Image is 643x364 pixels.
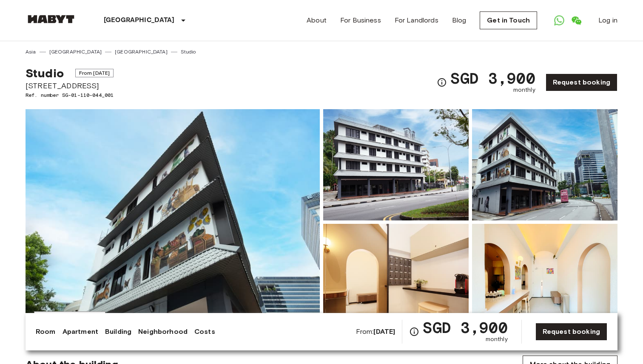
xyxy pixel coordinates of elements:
[437,77,447,87] svg: Check cost overview for full price breakdown. Please note that discounts apply to new joiners onl...
[373,327,395,336] b: [DATE]
[26,80,114,91] span: [STREET_ADDRESS]
[26,15,77,23] img: Habyt
[340,15,381,25] a: For Business
[423,320,507,335] span: SGD 3,900
[105,327,131,337] a: Building
[26,66,64,80] span: Studio
[395,15,438,25] a: For Landlords
[472,109,617,220] img: Picture of unit SG-01-110-044_001
[323,109,469,220] img: Picture of unit SG-01-110-044_001
[49,48,102,56] a: [GEOGRAPHIC_DATA]
[26,91,114,99] span: Ref. number SG-01-110-044_001
[323,224,469,335] img: Picture of unit SG-01-110-044_001
[36,327,56,337] a: Room
[535,323,607,341] a: Request booking
[75,69,114,77] span: From [DATE]
[551,12,568,29] a: Open WhatsApp
[194,327,215,337] a: Costs
[472,224,617,335] img: Picture of unit SG-01-110-044_001
[115,48,168,56] a: [GEOGRAPHIC_DATA]
[63,327,98,337] a: Apartment
[307,15,327,25] a: About
[26,109,320,335] img: Marketing picture of unit SG-01-110-044_001
[480,11,537,29] a: Get in Touch
[26,48,36,56] a: Asia
[513,86,535,94] span: monthly
[34,311,105,327] button: Show all photos
[486,335,508,344] span: monthly
[138,327,188,337] a: Neighborhood
[181,48,196,56] a: Studio
[104,15,175,25] p: [GEOGRAPHIC_DATA]
[356,327,395,336] span: From:
[409,327,419,337] svg: Check cost overview for full price breakdown. Please note that discounts apply to new joiners onl...
[598,15,617,25] a: Log in
[452,15,467,25] a: Blog
[546,73,617,91] a: Request booking
[568,12,585,29] a: Open WeChat
[450,71,535,86] span: SGD 3,900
